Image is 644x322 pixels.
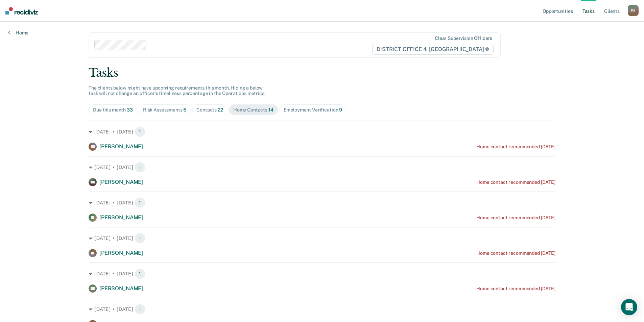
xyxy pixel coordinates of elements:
span: 22 [218,107,223,113]
span: 1 [135,126,145,137]
span: 1 [135,233,145,244]
a: Home [8,30,28,36]
span: 14 [268,107,273,113]
span: [PERSON_NAME] [99,250,143,256]
div: Home Contacts [233,107,273,113]
div: [DATE] • [DATE] 1 [89,233,555,244]
div: [DATE] • [DATE] 1 [89,126,555,137]
div: Home contact recommended [DATE] [476,179,555,185]
span: 33 [127,107,133,113]
div: Clear supervision officers [435,35,492,41]
span: 1 [135,304,145,315]
button: PS [628,5,639,16]
span: [PERSON_NAME] [99,285,143,292]
span: [PERSON_NAME] [99,143,143,150]
div: [DATE] • [DATE] 1 [89,268,555,279]
span: [PERSON_NAME] [99,214,143,221]
span: 5 [183,107,186,113]
div: Risk Assessments [143,107,187,113]
div: Due this month [93,107,133,113]
div: [DATE] • [DATE] 1 [89,162,555,173]
div: P S [628,5,639,16]
span: DISTRICT OFFICE 4, [GEOGRAPHIC_DATA] [372,44,494,55]
div: Tasks [89,66,555,80]
span: 1 [135,162,145,173]
div: Open Intercom Messenger [621,299,637,315]
span: [PERSON_NAME] [99,179,143,185]
span: The clients below might have upcoming requirements this month. Hiding a below task will not chang... [89,85,265,96]
div: [DATE] • [DATE] 1 [89,304,555,315]
div: Home contact recommended [DATE] [476,215,555,221]
div: Home contact recommended [DATE] [476,286,555,292]
div: Home contact recommended [DATE] [476,144,555,150]
div: Contacts [196,107,223,113]
div: Home contact recommended [DATE] [476,250,555,256]
div: [DATE] • [DATE] 1 [89,197,555,208]
span: 1 [135,197,145,208]
img: Recidiviz [5,7,38,15]
span: 1 [135,268,145,279]
span: 9 [339,107,342,113]
div: Employment Verification [284,107,342,113]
